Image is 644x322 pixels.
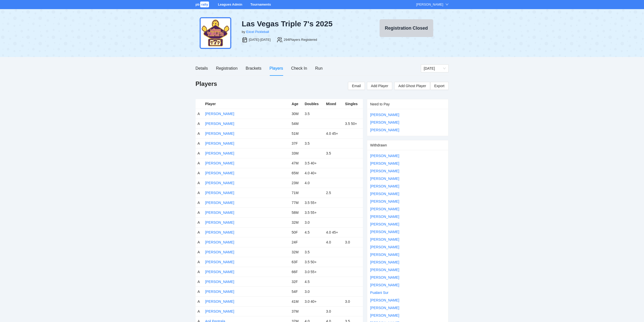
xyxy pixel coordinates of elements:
[303,296,324,306] td: 3.0 40+
[200,2,209,7] span: rally
[303,267,324,277] td: 3.0 55+
[303,257,324,267] td: 3.5 50+
[196,3,210,6] a: pbrally
[370,283,399,287] a: [PERSON_NAME]
[290,158,303,168] td: 47M
[290,119,303,128] td: 54M
[205,181,234,185] a: [PERSON_NAME]
[196,237,203,247] td: A
[370,253,399,257] a: [PERSON_NAME]
[394,82,430,90] button: Add Ghost Player
[370,161,399,165] a: [PERSON_NAME]
[290,178,303,188] td: 23M
[269,65,283,71] div: Players
[196,158,203,168] td: A
[324,237,343,247] td: 4.0
[290,148,303,158] td: 33M
[370,245,399,249] a: [PERSON_NAME]
[284,37,317,42] div: 294 Players Registered
[324,128,343,138] td: 4.0 45+
[303,227,324,237] td: 4.5
[196,168,203,178] td: A
[205,101,288,107] div: Player
[196,178,203,188] td: A
[430,82,448,90] a: Export
[303,277,324,287] td: 4.5
[303,109,324,119] td: 3.5
[205,161,234,165] a: [PERSON_NAME]
[370,99,445,109] div: Need to Pay
[352,83,361,89] span: Email
[205,280,234,284] a: [PERSON_NAME]
[196,267,203,277] td: A
[290,306,303,316] td: 37M
[370,306,399,310] a: [PERSON_NAME]
[290,267,303,277] td: 66F
[290,188,303,198] td: 71M
[416,2,443,7] div: [PERSON_NAME]
[290,296,303,306] td: 41M
[292,101,301,107] div: Age
[196,257,203,267] td: A
[370,237,399,241] a: [PERSON_NAME]
[303,198,324,207] td: 3.5 55+
[196,138,203,148] td: A
[303,247,324,257] td: 3.5
[370,222,399,226] a: [PERSON_NAME]
[370,313,399,317] a: [PERSON_NAME]
[205,290,234,294] a: [PERSON_NAME]
[324,188,343,198] td: 2.5
[290,168,303,178] td: 65M
[205,141,234,145] a: [PERSON_NAME]
[290,217,303,227] td: 32M
[290,247,303,257] td: 32M
[196,3,200,6] span: pb
[370,207,399,211] a: [PERSON_NAME]
[196,188,203,198] td: A
[315,65,323,71] div: Run
[291,65,307,71] div: Check In
[205,230,234,234] a: [PERSON_NAME]
[370,169,399,173] a: [PERSON_NAME]
[205,270,234,274] a: [PERSON_NAME]
[434,82,444,90] span: Export
[367,82,392,90] button: Add Player
[380,19,433,37] button: Registration Closed
[303,178,324,188] td: 4.0
[196,148,203,158] td: A
[205,112,234,116] a: [PERSON_NAME]
[246,30,269,34] a: Excel Pickleball
[326,101,341,107] div: Mixed
[303,138,324,148] td: 3.5
[205,122,234,126] a: [PERSON_NAME]
[303,287,324,296] td: 3.0
[196,80,217,88] h1: Players
[242,19,360,28] div: Las Vegas Triple 7's 2025
[370,177,399,181] a: [PERSON_NAME]
[196,217,203,227] td: A
[370,113,399,117] a: [PERSON_NAME]
[205,220,234,224] a: [PERSON_NAME]
[324,227,343,237] td: 4.0 45+
[196,247,203,257] td: A
[196,207,203,217] td: A
[290,207,303,217] td: 58M
[370,275,399,279] a: [PERSON_NAME]
[370,291,388,295] a: Pualani Sur
[303,158,324,168] td: 3.5 40+
[205,250,234,254] a: [PERSON_NAME]
[196,65,208,71] div: Details
[249,37,271,42] div: [DATE]-[DATE]
[303,207,324,217] td: 3.5 55+
[242,29,245,34] div: by
[370,230,399,234] a: [PERSON_NAME]
[196,296,203,306] td: A
[205,201,234,205] a: [PERSON_NAME]
[205,191,234,195] a: [PERSON_NAME]
[398,83,426,89] span: Add Ghost Player
[370,154,399,158] a: [PERSON_NAME]
[196,198,203,207] td: A
[370,184,399,188] a: [PERSON_NAME]
[216,65,237,71] div: Registration
[370,120,399,124] a: [PERSON_NAME]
